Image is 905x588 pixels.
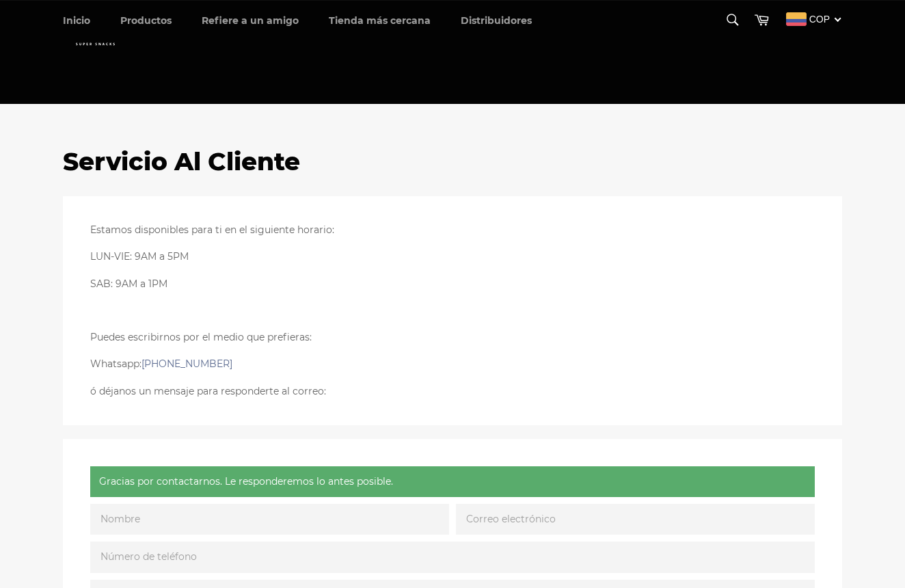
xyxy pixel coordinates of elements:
[90,224,815,237] p: Estamos disponibles para ti en el siguiente horario:
[90,250,815,263] p: LUN-VIE: 9AM a 5PM
[90,466,815,497] p: Gracias por contactarnos. Le responderemos lo antes posible.
[90,278,815,291] p: SAB: 9AM a 1PM
[141,358,232,370] a: [PHONE_NUMBER]
[49,1,104,41] a: Inicio
[90,504,449,535] input: Nombre
[90,385,815,398] p: ó déjanos un mensaje para responderte al correo:
[809,14,830,25] span: COP
[315,1,444,41] a: Tienda más cercana
[447,1,545,41] a: Distribuidores
[90,331,815,344] p: Puedes escribirnos por el medio que prefieras:
[90,358,815,371] p: Whatsapp:
[63,145,842,179] h1: Servicio Al Cliente
[90,542,815,572] input: Número de teléfono
[107,1,185,41] a: Productos
[188,1,312,41] a: Refiere a un amigo
[456,504,815,535] input: Correo electrónico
